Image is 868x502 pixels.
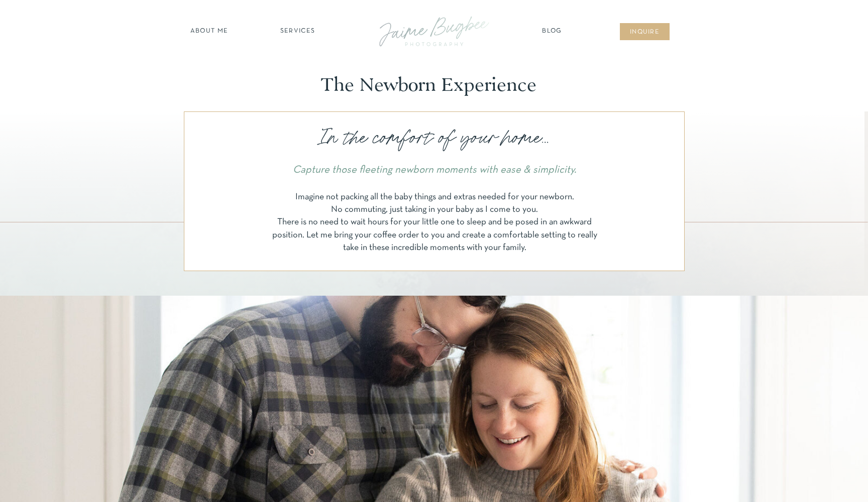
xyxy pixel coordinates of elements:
[267,191,602,253] p: Imagine not packing all the baby things and extras needed for your newborn. No commuting, just ta...
[263,123,605,152] p: In the comfort of your home...
[624,28,665,38] a: inqUIre
[539,27,565,37] a: Blog
[269,27,326,37] a: SERVICES
[187,27,231,37] a: about ME
[293,165,576,175] i: Capture those fleeting newborn moments with ease & simplicity.
[321,74,537,96] h1: The Newborn Experience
